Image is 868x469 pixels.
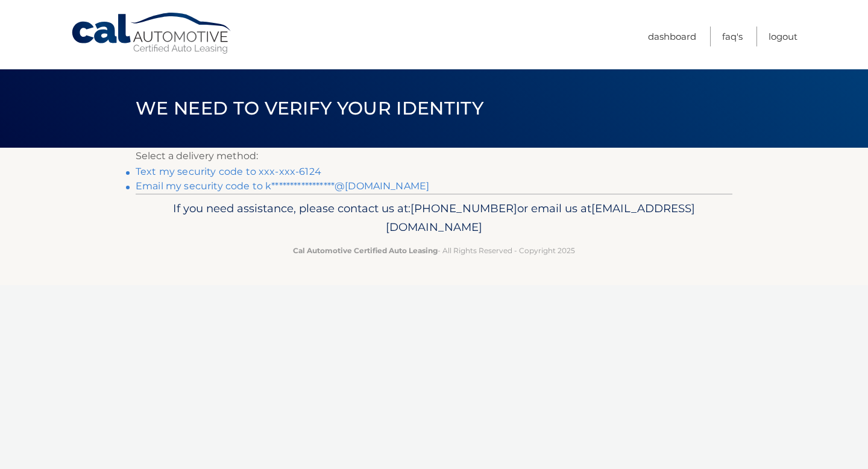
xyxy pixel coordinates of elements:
a: Cal Automotive [71,12,233,55]
a: Dashboard [648,27,696,46]
strong: Cal Automotive Certified Auto Leasing [293,246,438,255]
p: - All Rights Reserved - Copyright 2025 [143,244,725,257]
a: FAQ's [722,27,743,46]
p: Select a delivery method: [136,148,732,165]
a: Text my security code to xxx-xxx-6124 [136,166,321,177]
a: Logout [769,27,797,46]
span: [PHONE_NUMBER] [410,201,517,215]
p: If you need assistance, please contact us at: or email us at [143,199,725,238]
span: We need to verify your identity [136,97,483,119]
